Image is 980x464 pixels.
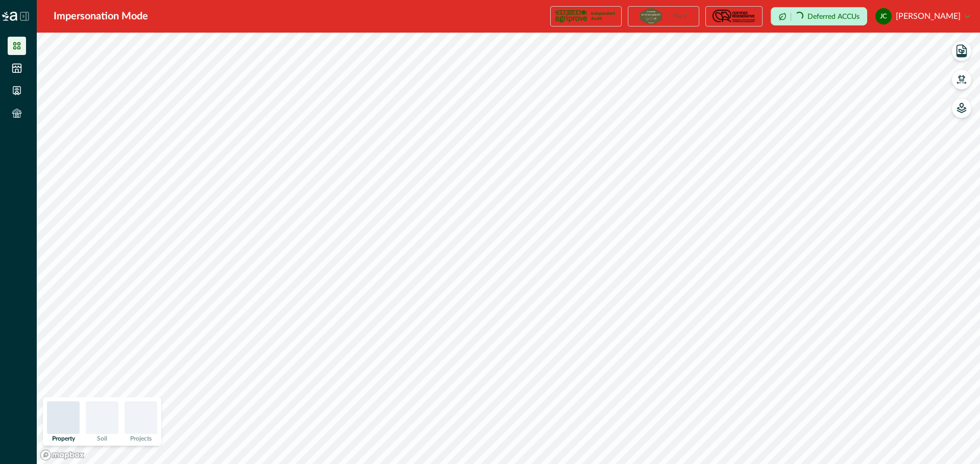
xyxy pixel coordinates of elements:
p: Independent Audit [591,11,617,21]
canvas: Map [37,33,980,464]
img: certification logo [711,8,757,24]
p: Property [52,435,75,442]
img: certification logo [640,8,661,24]
a: Mapbox logo [40,449,85,461]
button: justin costello[PERSON_NAME] [875,4,970,29]
p: Deferred ACCUs [807,13,860,20]
img: certification logo [555,8,587,24]
img: Logo [2,12,17,21]
p: Tier 2 [674,14,687,19]
p: Projects [130,435,152,442]
div: Impersonation Mode [54,9,148,24]
p: Soil [97,435,107,442]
